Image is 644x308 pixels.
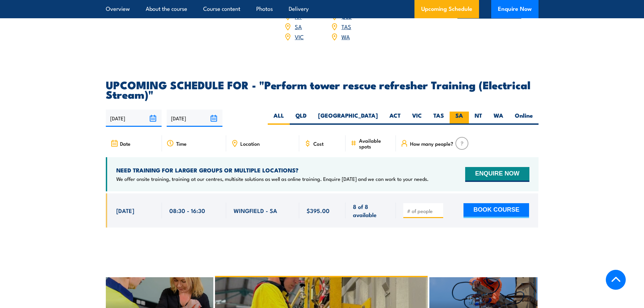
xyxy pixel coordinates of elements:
[450,112,469,125] label: SA
[295,22,302,30] a: SA
[312,112,384,125] label: [GEOGRAPHIC_DATA]
[106,80,539,99] h2: UPCOMING SCHEDULE FOR - "Perform tower rescue refresher Training (Electrical Stream)"
[341,32,350,41] a: WA
[290,112,312,125] label: QLD
[116,207,134,214] span: [DATE]
[169,207,205,214] span: 08:30 - 16:30
[465,167,529,182] button: ENQUIRE NOW
[384,112,406,125] label: ACT
[240,141,260,146] span: Location
[106,110,162,127] input: From date
[509,112,539,125] label: Online
[313,141,324,146] span: Cost
[176,141,187,146] span: Time
[407,208,441,214] input: # of people
[463,203,529,218] button: BOOK COURSE
[359,138,391,149] span: Available spots
[116,166,429,174] h4: NEED TRAINING FOR LARGER GROUPS OR MULTIPLE LOCATIONS?
[268,112,290,125] label: ALL
[406,112,428,125] label: VIC
[488,112,509,125] label: WA
[167,110,222,127] input: To date
[234,207,277,214] span: WINGFIELD - SA
[307,207,330,214] span: $395.00
[116,175,429,182] p: We offer onsite training, training at our centres, multisite solutions as well as online training...
[341,22,351,30] a: TAS
[410,141,453,146] span: How many people?
[353,203,388,218] span: 8 of 8 available
[295,32,304,41] a: VIC
[469,112,488,125] label: NT
[120,141,130,146] span: Date
[428,112,450,125] label: TAS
